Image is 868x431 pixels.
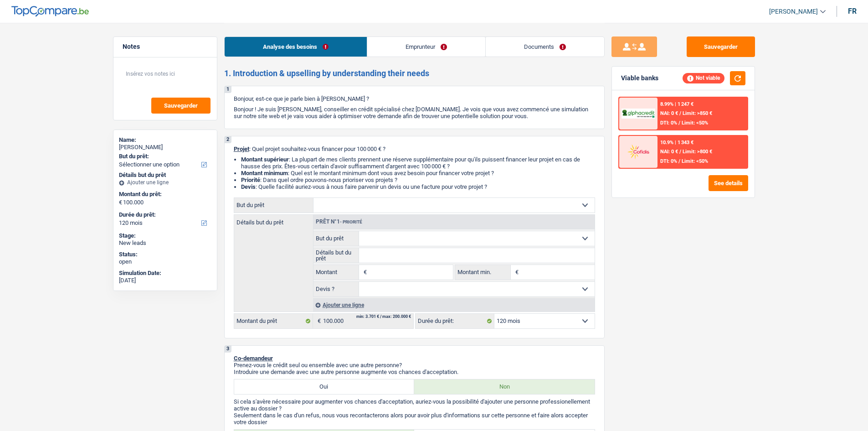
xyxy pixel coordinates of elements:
[234,198,313,213] label: But du prêt
[241,170,288,177] strong: Montant minimum
[234,106,595,119] p: Bonjour ! Je suis [PERSON_NAME], conseiller en crédit spécialisé chez [DOMAIN_NAME]. Je vois que ...
[313,248,360,263] label: Détails but du prêt
[234,362,595,369] p: Prenez-vous le crédit seul ou ensemble avec une autre personne?
[678,158,680,164] span: /
[678,120,680,126] span: /
[660,140,693,145] div: 10.9% | 1 343 €
[313,314,323,328] span: €
[683,110,712,116] span: Limit: >850 €
[660,110,678,116] span: NAI: 0 €
[225,86,231,93] div: 1
[234,355,273,362] span: Co-demandeur
[621,74,658,82] div: Viable banks
[234,379,415,394] label: Oui
[356,315,411,319] div: min: 3.701 € / max: 200.000 €
[511,265,521,280] span: €
[11,6,89,17] img: TopCompare Logo
[679,149,681,155] span: /
[241,183,256,190] span: Devis
[660,149,678,155] span: NAI: 0 €
[313,298,595,312] div: Ajouter une ligne
[621,143,655,160] img: Cofidis
[234,95,595,102] p: Bonjour, est-ce que je parle bien à [PERSON_NAME] ?
[660,120,677,126] span: DTI: 0%
[313,282,360,296] label: Devis ?
[241,177,595,183] li: : Dans quel ordre pouvons-nous prioriser vos projets ?
[119,211,210,218] label: Durée du prêt:
[225,136,231,143] div: 2
[119,179,211,186] div: Ajouter une ligne
[455,265,511,280] label: Montant min.
[123,43,208,51] h5: Notes
[234,145,249,152] span: Projet
[241,156,595,170] li: : La plupart de mes clients prennent une réserve supplémentaire pour qu'ils puissent financer leu...
[241,183,595,190] li: : Quelle facilité auriez-vous à nous faire parvenir un devis ou une facture pour votre projet ?
[234,398,595,412] p: Si cela s'avère nécessaire pour augmenter vos chances d'acceptation, auriez-vous la possibilité d...
[682,158,708,164] span: Limit: <50%
[119,171,211,179] div: Détails but du prêt
[486,37,604,57] a: Documents
[340,219,362,224] span: - Priorité
[151,98,211,114] button: Sauvegarder
[119,258,211,265] div: open
[119,136,211,144] div: Name:
[119,232,211,239] div: Stage:
[119,239,211,247] div: New leads
[313,231,360,246] label: But du prêt
[679,110,681,116] span: /
[660,158,677,164] span: DTI: 0%
[848,7,857,16] div: fr
[241,156,289,163] strong: Montant supérieur
[225,346,231,353] div: 3
[225,37,367,57] a: Analyse des besoins
[234,369,595,375] p: Introduire une demande avec une autre personne augmente vos chances d'acceptation.
[660,101,693,107] div: 8.99% | 1 247 €
[119,270,211,277] div: Simulation Date:
[762,4,826,19] a: [PERSON_NAME]
[313,219,365,225] div: Prêt n°1
[414,379,595,394] label: Non
[367,37,485,57] a: Emprunteur
[359,265,369,280] span: €
[234,314,313,328] label: Montant du prêt
[313,265,360,280] label: Montant
[241,170,595,177] li: : Quel est le montant minimum dont vous avez besoin pour financer votre projet ?
[683,73,724,83] div: Not viable
[234,145,595,152] p: : Quel projet souhaitez-vous financer pour 100 000 € ?
[164,103,198,109] span: Sauvegarder
[241,177,260,183] strong: Priorité
[224,68,605,78] h2: 1. Introduction & upselling by understanding their needs
[709,175,748,191] button: See details
[119,199,122,206] span: €
[234,412,595,426] p: Seulement dans le cas d'un refus, nous vous recontacterons alors pour avoir plus d'informations s...
[119,191,210,198] label: Montant du prêt:
[621,109,655,119] img: AlphaCredit
[683,149,712,155] span: Limit: >800 €
[119,144,211,151] div: [PERSON_NAME]
[687,36,755,57] button: Sauvegarder
[234,215,313,225] label: Détails but du prêt
[682,120,708,126] span: Limit: <50%
[416,314,494,328] label: Durée du prêt:
[119,277,211,284] div: [DATE]
[119,153,210,160] label: But du prêt:
[119,251,211,258] div: Status:
[769,8,818,16] span: [PERSON_NAME]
